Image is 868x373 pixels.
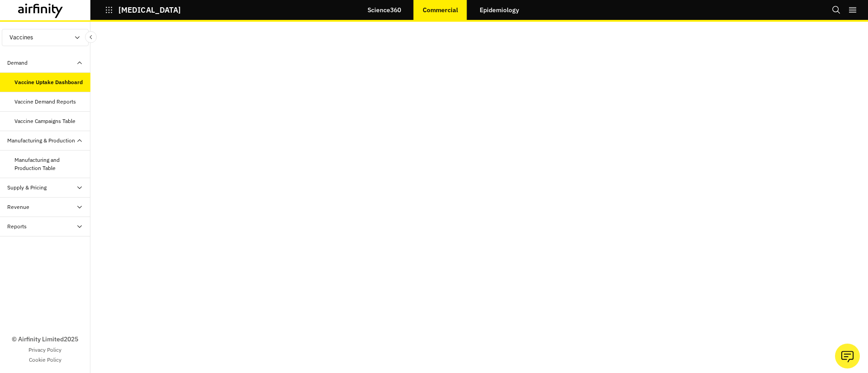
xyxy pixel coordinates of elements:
[14,117,75,125] div: Vaccine Campaigns Table
[7,184,47,192] div: Supply & Pricing
[14,78,83,86] div: Vaccine Uptake Dashboard
[7,137,75,145] div: Manufacturing & Production
[14,156,83,172] div: Manufacturing and Production Table
[14,98,76,106] div: Vaccine Demand Reports
[832,2,841,18] button: Search
[835,344,860,368] button: Ask our analysts
[12,335,78,344] p: © Airfinity Limited 2025
[7,222,27,231] div: Reports
[85,31,97,43] button: Close Sidebar
[2,29,89,46] button: Vaccines
[101,31,857,359] iframe: Interactive or visual content
[28,346,61,354] a: Privacy Policy
[423,6,458,14] p: Commercial
[7,59,28,67] div: Demand
[7,203,29,211] div: Revenue
[118,6,181,14] p: [MEDICAL_DATA]
[29,356,61,364] a: Cookie Policy
[105,2,181,18] button: [MEDICAL_DATA]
